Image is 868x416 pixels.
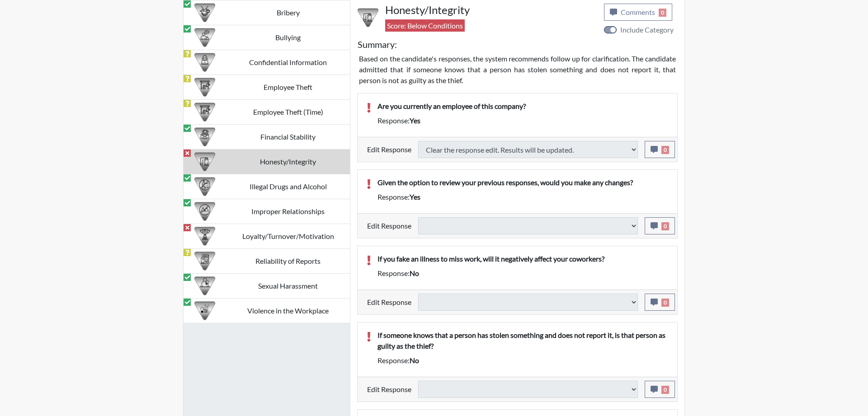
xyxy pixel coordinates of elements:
[226,150,350,174] td: Honesty/Integrity
[226,174,350,199] td: Illegal Drugs and Alcohol
[645,381,675,398] button: 0
[226,125,350,150] td: Financial Stability
[377,177,668,188] p: Given the option to review your previous responses, would you make any changes?
[226,224,350,249] td: Loyalty/Turnover/Motivation
[411,381,645,398] div: Update the test taker's response, the change might impact the score
[661,299,669,307] span: 0
[194,126,215,147] img: CATEGORY%20ICON-08.97d95025.png
[661,386,669,394] span: 0
[194,2,215,23] img: CATEGORY%20ICON-03.c5611939.png
[645,141,675,158] button: 0
[358,39,397,50] h5: Summary:
[358,7,378,28] img: CATEGORY%20ICON-11.a5f294f4.png
[226,100,350,125] td: Employee Theft (Time)
[367,381,411,398] label: Edit Response
[377,330,668,351] p: If someone knows that a person has stolen something and does not report it, is that person as gui...
[194,251,215,271] img: CATEGORY%20ICON-20.4a32fe39.png
[226,0,350,25] td: Bribery
[367,217,411,234] label: Edit Response
[367,294,411,311] label: Edit Response
[645,294,675,311] button: 0
[226,25,350,50] td: Bullying
[226,299,350,323] td: Violence in the Workplace
[371,355,675,366] div: Response:
[411,217,645,234] div: Update the test taker's response, the change might impact the score
[371,192,675,202] div: Response:
[194,77,215,98] img: CATEGORY%20ICON-07.58b65e52.png
[410,356,419,365] span: no
[226,249,350,274] td: Reliability of Reports
[620,24,674,35] label: Include Category
[385,19,465,32] span: Score: Below Conditions
[371,115,675,126] div: Response:
[661,146,669,154] span: 0
[367,141,411,158] label: Edit Response
[411,294,645,311] div: Update the test taker's response, the change might impact the score
[359,53,676,86] p: Based on the candidate's responses, the system recommends follow up for clarification. The candid...
[226,50,350,75] td: Confidential Information
[411,141,645,158] div: Update the test taker's response, the change might impact the score
[659,9,666,17] span: 0
[194,201,215,222] img: CATEGORY%20ICON-13.7eaae7be.png
[194,176,215,197] img: CATEGORY%20ICON-12.0f6f1024.png
[194,102,215,122] img: CATEGORY%20ICON-07.58b65e52.png
[194,52,215,73] img: CATEGORY%20ICON-05.742ef3c8.png
[377,253,668,264] p: If you fake an illness to miss work, will it negatively affect your coworkers?
[194,276,215,296] img: CATEGORY%20ICON-23.dd685920.png
[226,274,350,299] td: Sexual Harassment
[410,116,420,125] span: yes
[410,192,420,201] span: yes
[377,101,668,112] p: Are you currently an employee of this company?
[194,151,215,172] img: CATEGORY%20ICON-11.a5f294f4.png
[371,268,675,279] div: Response:
[385,4,597,17] h4: Honesty/Integrity
[226,75,350,100] td: Employee Theft
[194,300,215,321] img: CATEGORY%20ICON-26.eccbb84f.png
[645,217,675,234] button: 0
[410,269,419,277] span: no
[194,27,215,48] img: CATEGORY%20ICON-04.6d01e8fa.png
[661,222,669,230] span: 0
[621,8,655,16] span: Comments
[226,199,350,224] td: Improper Relationships
[194,226,215,247] img: CATEGORY%20ICON-17.40ef8247.png
[604,4,672,21] button: Comments0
